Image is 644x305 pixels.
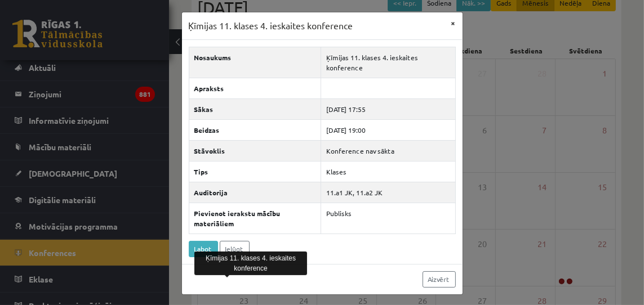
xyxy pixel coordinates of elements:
a: Aizvērt [423,271,456,288]
td: [DATE] 19:00 [321,119,455,140]
th: Pievienot ierakstu mācību materiāliem [189,203,321,234]
td: Ķīmijas 11. klases 4. ieskaites konference [321,47,455,78]
th: Stāvoklis [189,140,321,161]
a: Labot [189,241,218,257]
td: Publisks [321,203,455,234]
th: Beidzas [189,119,321,140]
button: × [445,12,463,34]
th: Nosaukums [189,47,321,78]
td: Konference nav sākta [321,140,455,161]
th: Sākas [189,98,321,119]
th: Apraksts [189,78,321,98]
th: Auditorija [189,182,321,203]
a: Ielūgt [220,241,250,257]
td: Klases [321,161,455,182]
h3: Ķīmijas 11. klases 4. ieskaites konference [189,19,353,33]
td: [DATE] 17:55 [321,98,455,119]
div: Ķīmijas 11. klases 4. ieskaites konference [194,252,307,275]
td: 11.a1 JK, 11.a2 JK [321,182,455,203]
th: Tips [189,161,321,182]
